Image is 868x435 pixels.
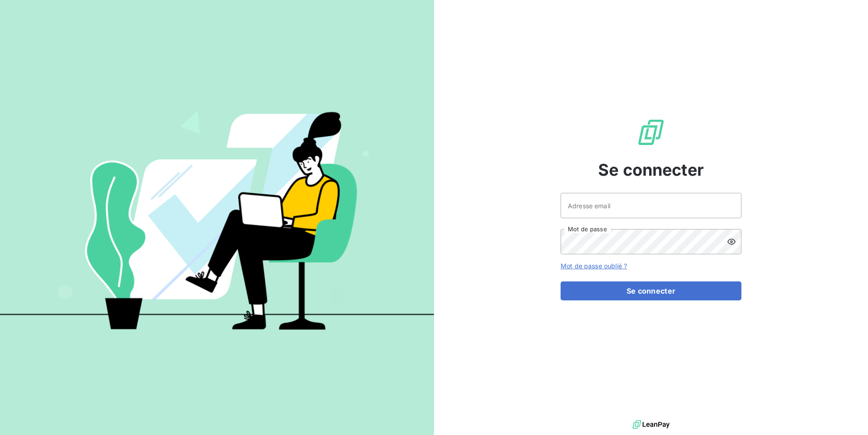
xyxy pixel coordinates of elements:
[561,281,741,300] button: Se connecter
[637,118,665,147] img: Logo LeanPay
[561,262,627,270] a: Mot de passe oublié ?
[632,418,670,431] img: logo
[561,193,741,218] input: placeholder
[598,158,704,182] span: Se connecter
